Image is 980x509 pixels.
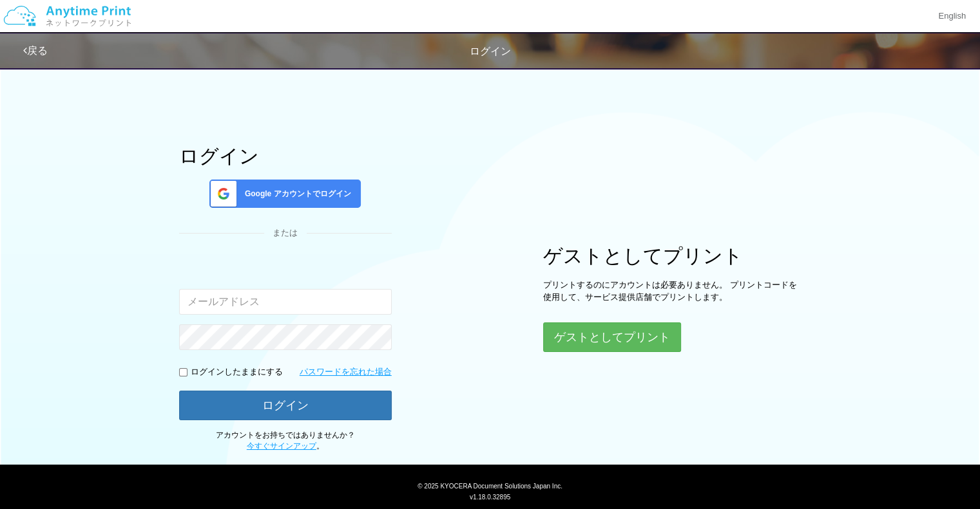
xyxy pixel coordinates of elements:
[247,441,316,450] a: 今すぐサインアップ
[543,245,801,266] h1: ゲストとしてプリント
[179,391,392,420] button: ログイン
[179,227,392,239] div: または
[470,493,510,501] span: v1.18.0.32895
[179,145,392,167] h1: ログイン
[300,366,392,378] a: パスワードを忘れた場合
[543,322,681,352] button: ゲストとしてプリント
[240,189,351,199] span: Google アカウントでログイン
[418,481,562,490] span: © 2025 KYOCERA Document Solutions Japan Inc.
[191,366,283,378] p: ログインしたままにする
[179,289,392,315] input: メールアドレス
[179,430,392,452] p: アカウントをお持ちではありませんか？
[247,441,324,450] span: 。
[543,279,801,303] p: プリントするのにアカウントは必要ありません。 プリントコードを使用して、サービス提供店舗でプリントします。
[470,46,511,57] span: ログイン
[23,45,48,56] a: 戻る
